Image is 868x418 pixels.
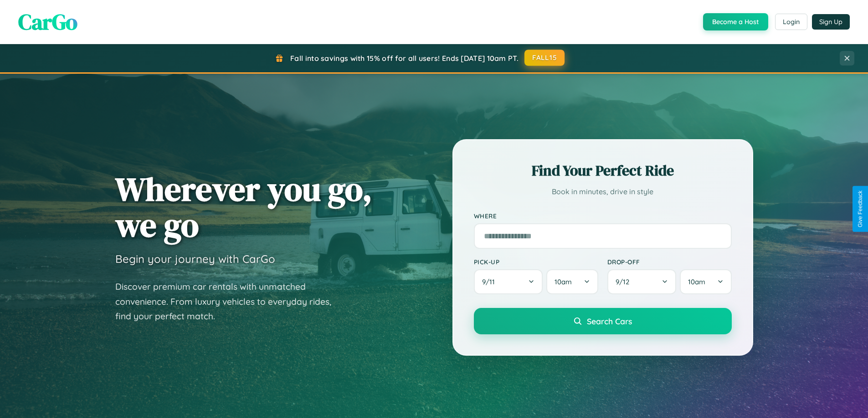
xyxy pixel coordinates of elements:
button: Sign Up [812,14,850,30]
label: Pick-up [474,258,598,266]
button: Login [775,14,807,30]
label: Drop-off [607,258,732,266]
span: Fall into savings with 15% off for all users! Ends [DATE] 10am PT. [290,54,519,63]
label: Where [474,212,732,220]
p: Discover premium car rentals with unmatched convenience. From luxury vehicles to everyday rides, ... [115,279,343,324]
button: 10am [680,269,731,294]
h1: Wherever you go, we go [115,171,372,243]
div: Give Feedback [857,191,863,227]
span: Search Cars [587,316,632,326]
span: 10am [688,277,705,286]
span: 10am [555,277,572,286]
span: 9 / 12 [616,277,634,286]
button: FALL15 [524,50,565,66]
button: Search Cars [474,308,732,334]
h2: Find Your Perfect Ride [474,161,732,181]
button: 9/12 [607,269,677,294]
p: Book in minutes, drive in style [474,185,732,198]
span: CarGo [18,7,77,37]
h3: Begin your journey with CarGo [115,252,275,266]
button: 9/11 [474,269,543,294]
span: 9 / 11 [482,277,499,286]
button: 10am [546,269,598,294]
button: Become a Host [703,13,768,30]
